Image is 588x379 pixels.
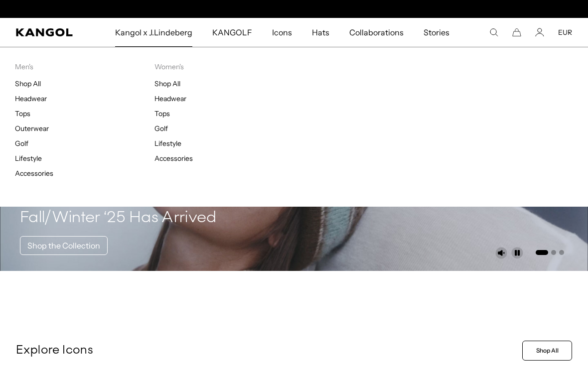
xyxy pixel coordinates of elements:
button: Go to slide 2 [551,250,556,255]
a: Golf [15,139,28,148]
a: KANGOLF [202,18,262,47]
a: Shop the Collection [20,236,108,255]
a: Headwear [154,94,186,103]
span: Stories [424,18,449,47]
a: Shop All [15,79,41,88]
a: Kangol x J.Lindeberg [105,18,203,47]
span: Kangol x J.Lindeberg [115,18,193,47]
button: Go to slide 1 [536,250,548,255]
div: Announcement [191,5,397,13]
span: Icons [272,18,292,47]
a: Tops [154,109,170,118]
ul: Select a slide to show [535,248,564,256]
a: Stories [414,18,459,47]
a: Account [535,28,544,37]
a: Shop All [522,341,572,361]
a: Collaborations [339,18,414,47]
a: Outerwear [15,124,49,133]
a: Kangol [16,28,75,36]
a: Golf [154,124,168,133]
button: Go to slide 3 [559,250,564,255]
a: Hats [302,18,339,47]
button: EUR [558,28,572,37]
button: Unmute [495,247,507,259]
span: Hats [312,18,329,47]
p: Explore Icons [16,343,518,358]
div: 1 of 2 [191,5,397,13]
a: Lifestyle [154,139,181,148]
p: Women's [154,62,294,71]
span: KANGOLF [212,18,252,47]
summary: Search here [489,28,498,37]
p: Men's [15,62,154,71]
button: Cart [512,28,521,37]
span: Collaborations [349,18,404,47]
a: Icons [262,18,302,47]
h4: Fall/Winter ‘25 Has Arrived [20,208,217,228]
a: Accessories [154,154,193,163]
a: Lifestyle [15,154,42,163]
a: Headwear [15,94,47,103]
a: Accessories [15,169,53,178]
button: Pause [511,247,523,259]
a: Shop All [154,79,180,88]
a: Tops [15,109,30,118]
slideshow-component: Announcement bar [191,5,397,13]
